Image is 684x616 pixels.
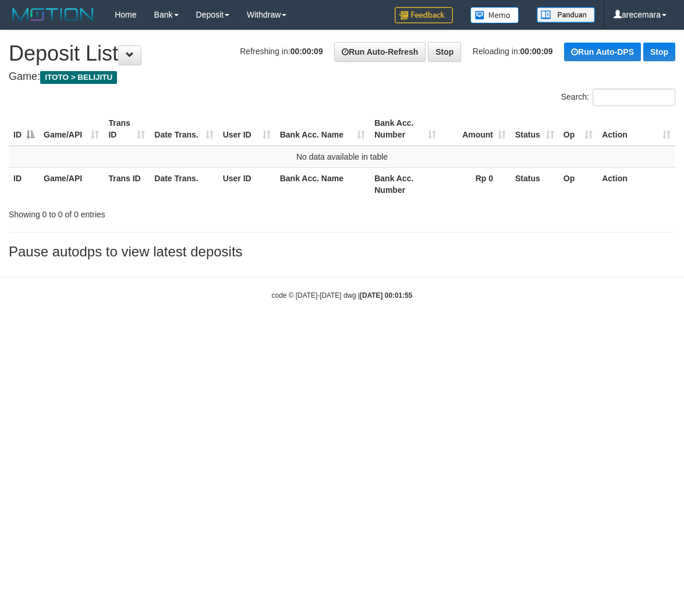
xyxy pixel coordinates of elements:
[643,43,675,61] a: Stop
[428,42,461,62] a: Stop
[334,42,426,62] a: Run Auto-Refresh
[537,7,595,23] img: panduan.png
[395,7,453,23] img: Feedback.jpg
[473,47,553,56] span: Reloading in:
[561,89,675,106] label: Search:
[290,47,323,56] strong: 00:00:09
[441,112,511,146] th: Amount: activate to sort column ascending
[559,167,597,200] th: Op
[240,47,322,56] span: Refreshing in:
[564,43,641,61] a: Run Auto-DPS
[441,167,511,200] th: Rp 0
[597,167,675,200] th: Action
[360,291,412,300] strong: [DATE] 00:01:55
[9,71,675,83] h4: Game:
[9,42,675,65] h1: Deposit List
[39,167,104,200] th: Game/API
[218,112,275,146] th: User ID: activate to sort column ascending
[9,112,39,146] th: ID: activate to sort column descending
[150,167,218,200] th: Date Trans.
[104,112,150,146] th: Trans ID: activate to sort column ascending
[275,112,370,146] th: Bank Acc. Name: activate to sort column ascending
[9,244,675,259] h3: Pause autodps to view latest deposits
[40,71,117,84] span: ITOTO > BELIJITU
[597,112,675,146] th: Action: activate to sort column ascending
[470,7,519,23] img: Button%20Memo.svg
[370,112,441,146] th: Bank Acc. Number: activate to sort column ascending
[511,112,559,146] th: Status: activate to sort column ascending
[9,146,675,168] td: No data available in table
[104,167,150,200] th: Trans ID
[520,47,553,56] strong: 00:00:09
[39,112,104,146] th: Game/API: activate to sort column ascending
[9,167,39,200] th: ID
[272,291,413,300] small: code © [DATE]-[DATE] dwg |
[593,89,675,106] input: Search:
[511,167,559,200] th: Status
[9,204,277,220] div: Showing 0 to 0 of 0 entries
[559,112,597,146] th: Op: activate to sort column ascending
[150,112,218,146] th: Date Trans.: activate to sort column ascending
[9,6,97,23] img: MOTION_logo.png
[218,167,275,200] th: User ID
[370,167,441,200] th: Bank Acc. Number
[275,167,370,200] th: Bank Acc. Name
